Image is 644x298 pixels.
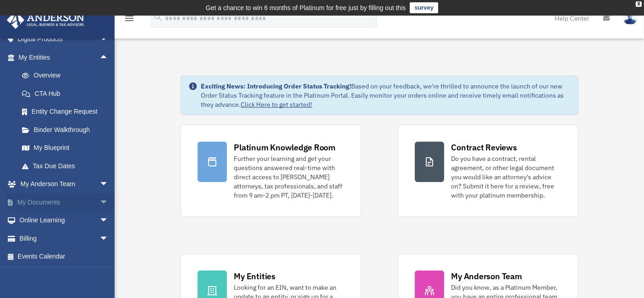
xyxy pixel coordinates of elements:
span: arrow_drop_down [99,229,118,248]
div: My Anderson Team [451,270,522,282]
span: arrow_drop_down [99,30,118,49]
div: close [636,1,642,7]
i: search [153,12,163,22]
div: Based on your feedback, we're thrilled to announce the launch of our new Order Status Tracking fe... [201,82,571,109]
a: My Blueprint [13,139,122,157]
img: Anderson Advisors Platinum Portal [4,11,87,29]
img: User Pic [623,11,637,25]
div: My Entities [234,270,275,282]
a: Digital Productsarrow_drop_down [6,30,122,49]
i: menu [124,13,135,24]
a: Events Calendar [6,248,122,266]
a: menu [124,16,135,24]
a: Click Here to get started! [241,100,313,109]
div: Do you have a contract, rental agreement, or other legal document you would like an attorney's ad... [451,154,561,200]
a: Overview [13,66,122,85]
span: arrow_drop_up [99,48,118,67]
a: Platinum Knowledge Room Further your learning and get your questions answered real-time with dire... [181,125,361,217]
div: Get a chance to win 6 months of Platinum for free just by filling out this [206,2,406,13]
span: arrow_drop_down [99,193,118,212]
a: Tax Due Dates [13,157,122,175]
a: survey [410,2,438,13]
div: Further your learning and get your questions answered real-time with direct access to [PERSON_NAM... [234,154,344,200]
span: arrow_drop_down [99,211,118,230]
a: My Entitiesarrow_drop_up [6,48,122,66]
div: Platinum Knowledge Room [234,142,336,153]
strong: Exciting News: Introducing Order Status Tracking! [201,82,352,90]
a: Binder Walkthrough [13,121,122,139]
a: Entity Change Request [13,103,122,121]
span: arrow_drop_down [99,175,118,194]
div: Contract Reviews [451,142,517,153]
a: Online Learningarrow_drop_down [6,211,122,230]
a: Billingarrow_drop_down [6,229,122,248]
a: My Anderson Teamarrow_drop_down [6,175,122,193]
a: My Documentsarrow_drop_down [6,193,122,211]
a: CTA Hub [13,84,122,103]
a: Contract Reviews Do you have a contract, rental agreement, or other legal document you would like... [398,125,578,217]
